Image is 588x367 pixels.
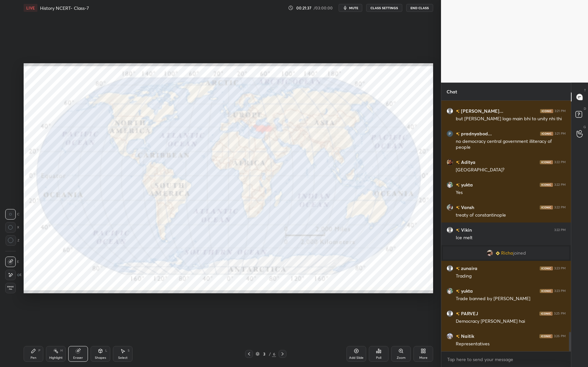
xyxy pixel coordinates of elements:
[24,4,37,12] div: LIVE
[456,116,566,122] div: but [PERSON_NAME] logo main bhi to unity nhi thi
[456,267,460,270] img: no-rating-badge.077c3623.svg
[456,312,460,316] img: no-rating-badge.077c3623.svg
[406,4,433,12] button: End Class
[95,356,106,359] div: Shapes
[540,205,553,209] img: iconic-dark.1390631f.png
[38,349,40,352] div: P
[456,167,566,173] div: [GEOGRAPHIC_DATA]?
[460,226,472,233] h6: Vikin
[540,109,553,113] img: iconic-dark.1390631f.png
[366,4,402,12] button: CLASS SETTINGS
[447,288,453,294] img: f38d3fea6d3841bb86e0e26783447dfb.jpg
[554,160,566,164] div: 3:22 PM
[456,235,566,241] div: Ice melt
[460,310,478,317] h6: PARVEJ
[456,341,566,347] div: Representatives
[584,106,586,111] p: D
[554,334,566,338] div: 3:26 PM
[456,138,566,151] div: no democracy central government illiteracy of people
[539,312,553,316] img: iconic-dark.1390631f.png
[456,335,460,338] img: no-rating-badge.077c3623.svg
[456,289,460,293] img: no-rating-badge.077c3623.svg
[261,352,267,356] div: 3
[555,132,566,136] div: 3:21 PM
[456,161,460,164] img: no-rating-badge.077c3623.svg
[554,312,566,316] div: 3:25 PM
[554,289,566,293] div: 3:23 PM
[349,356,364,359] div: Add Slide
[441,83,462,100] p: Chat
[540,266,553,270] img: iconic-dark.1390631f.png
[540,289,553,293] img: iconic-dark.1390631f.png
[447,204,453,211] img: cfb13ffe98114854bba5199f6fb02039.jpg
[460,333,474,339] h6: Naitik
[555,109,566,113] div: 3:21 PM
[554,266,566,270] div: 3:23 PM
[397,356,406,359] div: Zoom
[128,349,130,352] div: S
[460,204,474,211] h6: Vansh
[5,222,19,233] div: X
[460,107,503,114] h6: [PERSON_NAME]...
[5,270,22,280] div: E
[441,101,571,351] div: grid
[456,189,566,196] div: Yes
[456,273,566,280] div: Trading
[60,349,63,352] div: H
[118,356,128,359] div: Select
[456,212,566,219] div: treaty of constantinople
[456,318,566,325] div: Democracy [PERSON_NAME] hai
[5,209,19,220] div: C
[419,356,428,359] div: More
[554,183,566,187] div: 3:22 PM
[460,265,477,272] h6: zunaira
[269,352,271,356] div: /
[460,159,475,165] h6: Aditya
[460,181,473,188] h6: yukta
[105,349,107,352] div: L
[540,160,553,164] img: iconic-dark.1390631f.png
[447,333,453,339] img: 3
[272,351,276,357] div: 6
[456,183,460,187] img: no-rating-badge.077c3623.svg
[584,88,586,93] p: T
[5,235,19,246] div: Z
[539,334,553,338] img: iconic-dark.1390631f.png
[513,250,526,256] span: joined
[447,108,453,114] img: default.png
[376,356,381,359] div: Poll
[447,182,453,188] img: f38d3fea6d3841bb86e0e26783447dfb.jpg
[447,130,453,137] img: 3
[6,286,15,290] span: Erase all
[456,132,460,136] img: no-rating-badge.077c3623.svg
[447,159,453,165] img: a999140a321b4948ae28f42ad3cad718.jpg
[73,356,83,359] div: Eraser
[447,310,453,317] img: default.png
[456,296,566,302] div: Trade banned by [PERSON_NAME]
[447,227,453,233] img: default.png
[583,125,586,129] p: G
[540,183,553,187] img: iconic-dark.1390631f.png
[460,287,473,294] h6: yukta
[487,250,493,256] img: 26a62c74109248b388682dd4d65ea4f2.jpg
[447,265,453,272] img: default.png
[540,132,553,136] img: iconic-dark.1390631f.png
[501,250,513,256] span: Richa
[40,5,89,11] h4: History NCERT- Class-7
[496,251,500,255] img: Learner_Badge_beginner_1_8b307cf2a0.svg
[554,205,566,209] div: 3:22 PM
[339,4,362,12] button: mute
[456,228,460,232] img: no-rating-badge.077c3623.svg
[31,356,36,359] div: Pen
[460,130,492,137] h6: pradnyabod...
[49,356,63,359] div: Highlight
[554,228,566,232] div: 3:22 PM
[5,257,19,267] div: E
[456,206,460,209] img: no-rating-badge.077c3623.svg
[349,6,358,10] span: mute
[456,109,460,113] img: no-rating-badge.077c3623.svg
